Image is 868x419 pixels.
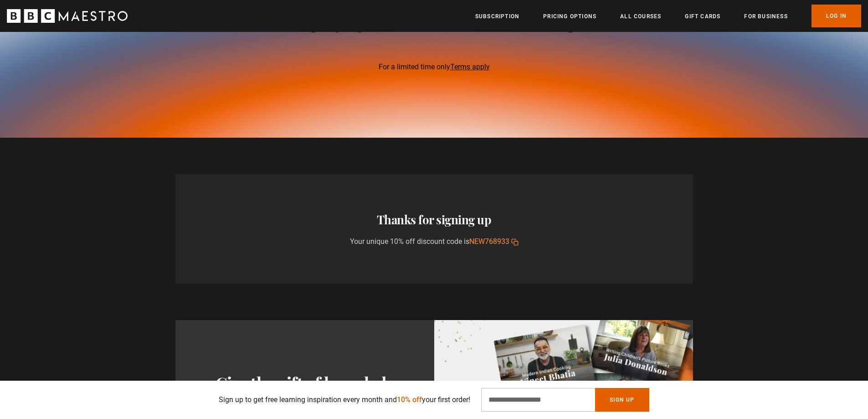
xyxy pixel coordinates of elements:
[289,62,579,72] span: For a limited time only
[216,373,403,392] h3: Give the gift of knowledge
[543,12,596,21] a: Pricing Options
[219,394,470,405] p: Sign up to get free learning inspiration every month and your first order!
[475,5,861,27] nav: Primary
[595,388,649,412] button: Sign Up
[183,211,686,229] h3: Thanks for signing up
[289,7,579,36] h1: 40% off everything
[685,12,720,21] a: Gift Cards
[7,9,128,23] svg: BBC Maestro
[350,236,519,247] p: Your unique 10% off discount code is
[450,62,490,71] a: Terms apply
[744,12,787,21] a: For business
[475,12,519,21] a: Subscription
[397,395,422,404] span: 10% off
[620,12,661,21] a: All Courses
[469,237,509,246] span: NEW768933
[812,5,861,27] a: Log In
